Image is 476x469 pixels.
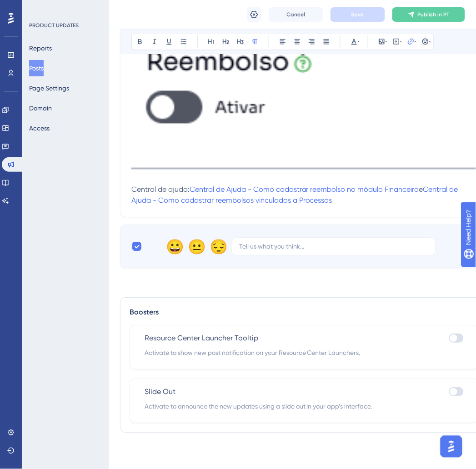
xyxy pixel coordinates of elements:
div: 😀 [166,239,180,254]
span: Need Help? [21,2,57,13]
span: e [419,185,423,194]
span: Resource Center Launcher Tooltip [145,333,258,344]
button: Save [331,7,385,22]
span: Activate to show new post notification on your Resource Center Launchers. [145,347,464,358]
iframe: UserGuiding AI Assistant Launcher [438,433,465,460]
span: Activate to announce the new updates using a slide out in your app’s interface. [145,401,464,412]
span: Cancel [287,11,306,18]
button: Posts [29,60,44,76]
button: Cancel [269,7,323,22]
a: Central de Ajuda - Como cadastrar reembolsos vinculados a Processos [131,185,460,205]
button: Page Settings [29,80,69,96]
input: Tell us what you think... [239,241,428,251]
button: Publish in PT [392,7,465,22]
div: 😐 [188,239,202,254]
div: 😔 [210,239,224,254]
span: Publish in PT [418,11,450,18]
button: Reports [29,40,52,56]
a: Central de Ajuda - Como cadastrar reembolso no módulo Financeiro [190,185,419,194]
span: Central de ajuda: [131,185,190,194]
div: PRODUCT UPDATES [29,22,79,29]
button: Domain [29,100,52,116]
span: Slide Out [145,386,175,397]
button: Access [29,120,50,136]
span: Save [351,11,364,18]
